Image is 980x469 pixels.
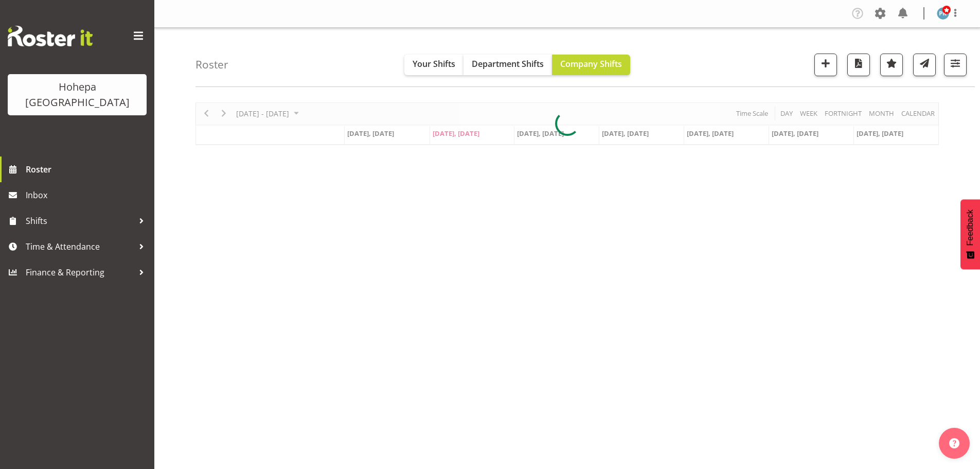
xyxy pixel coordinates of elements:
button: Filter Shifts [944,54,967,76]
button: Download a PDF of the roster according to the set date range. [847,54,870,76]
button: Send a list of all shifts for the selected filtered period to all rostered employees. [913,54,936,76]
img: Rosterit website logo [8,26,93,46]
img: help-xxl-2.png [949,438,959,448]
span: Time & Attendance [26,239,134,254]
button: Department Shifts [464,55,552,75]
span: Department Shifts [472,58,544,70]
span: Company Shifts [560,58,622,70]
img: poonam-kade5940.jpg [937,7,949,20]
span: Feedback [966,210,975,246]
button: Your Shifts [404,55,464,75]
button: Add a new shift [814,54,837,76]
button: Company Shifts [552,55,630,75]
span: Shifts [26,213,134,229]
span: Roster [26,162,149,177]
div: Hohepa [GEOGRAPHIC_DATA] [18,79,136,110]
h4: Roster [195,59,228,71]
button: Feedback - Show survey [960,199,980,269]
span: Your Shifts [413,58,455,70]
span: Inbox [26,187,149,203]
span: Finance & Reporting [26,265,134,280]
button: Highlight an important date within the roster. [880,54,903,76]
